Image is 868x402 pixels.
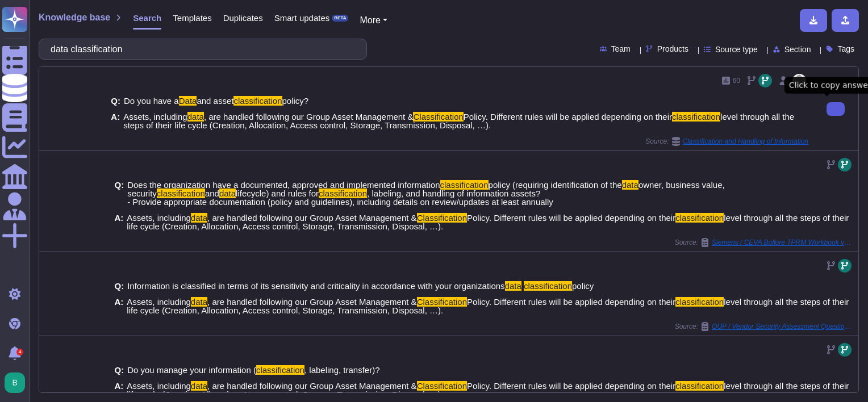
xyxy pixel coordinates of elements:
[127,365,256,375] span: Do you manage your information (
[127,213,191,223] span: Assets, including
[123,112,187,122] span: Assets, including
[191,297,207,307] mark: data
[127,381,849,399] span: level through all the steps of their life cycle (Creation, Allocation, Access control, Storage, T...
[157,189,205,198] mark: classification
[16,349,23,355] div: 4
[233,96,282,106] mark: classification
[114,366,124,374] b: Q:
[332,15,348,22] div: BETA
[524,281,572,291] mark: classification
[645,137,808,146] span: Source:
[304,365,380,375] span: , labeling, transfer)?
[675,213,724,223] mark: classification
[683,138,808,145] span: Classification and Handling of Information
[467,213,675,223] span: Policy. Different rules will be applied depending on their
[207,213,417,223] span: , are handled following our Group Asset Management &
[675,381,724,391] mark: classification
[657,45,688,53] span: Products
[715,45,758,53] span: Source type
[675,238,854,247] span: Source:
[360,15,380,25] span: More
[179,96,197,106] mark: Data
[712,239,854,246] span: Siemens / CEVA Bollore TPRM Workbook v6.2. vendor issued
[127,297,191,307] span: Assets, including
[191,381,207,391] mark: data
[191,213,207,223] mark: data
[675,297,724,307] mark: classification
[114,382,123,399] b: A:
[39,13,110,22] span: Knowledge base
[187,112,204,122] mark: data
[114,213,123,231] b: A:
[672,112,720,122] mark: classification
[123,112,794,130] span: level through all the steps of their life cycle (Creation, Allocation, Access control, Storage, T...
[572,281,594,291] span: policy
[236,189,319,198] span: lifecycle) and rules for
[197,96,233,106] span: and asset
[205,189,219,198] span: and
[319,189,367,198] mark: classification
[675,322,854,331] span: Source:
[127,297,849,315] span: level through all the steps of their life cycle (Creation, Allocation, Access control, Storage, T...
[127,180,725,198] span: owner, business value, security
[124,96,179,106] span: Do you have a
[207,381,417,391] span: , are handled following our Group Asset Management &
[712,323,854,330] span: OUP / Vendor Security Assessment Questions OUP
[440,180,489,190] mark: classification
[256,365,304,375] mark: classification
[207,297,417,307] span: , are handled following our Group Asset Management &
[413,112,463,122] mark: Classification
[2,370,33,395] button: user
[114,282,124,290] b: Q:
[127,281,504,291] span: Information is classified in terms of its sensitivity and criticality in accordance with your org...
[464,112,672,122] span: Policy. Different rules will be applied depending on their
[111,112,120,129] b: A:
[274,14,330,22] span: Smart updates
[114,298,123,315] b: A:
[505,281,521,291] mark: data
[417,381,467,391] mark: Classification
[223,14,263,22] span: Duplicates
[489,180,622,190] span: policy (requiring identification of the
[127,189,553,207] span: , labeling, and handling of information assets? - Provide appropriate documentation (policy and g...
[282,96,309,106] span: policy?
[5,372,25,393] img: user
[204,112,414,122] span: , are handled following our Group Asset Management &
[417,297,467,307] mark: Classification
[219,189,236,198] mark: data
[45,39,355,59] input: Search a question or template...
[467,297,675,307] span: Policy. Different rules will be applied depending on their
[837,45,854,53] span: Tags
[173,14,211,22] span: Templates
[792,74,806,87] img: user
[417,213,467,223] mark: Classification
[467,381,675,391] span: Policy. Different rules will be applied depending on their
[111,97,120,105] b: Q:
[133,14,161,22] span: Search
[114,181,124,206] b: Q:
[127,180,440,190] span: Does the organization have a documented, approved and implemented information
[784,45,811,53] span: Section
[611,45,631,53] span: Team
[360,14,387,27] button: More
[733,77,740,84] span: 60
[622,180,639,190] mark: data
[127,213,849,231] span: level through all the steps of their life cycle (Creation, Allocation, Access control, Storage, T...
[127,381,191,391] span: Assets, including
